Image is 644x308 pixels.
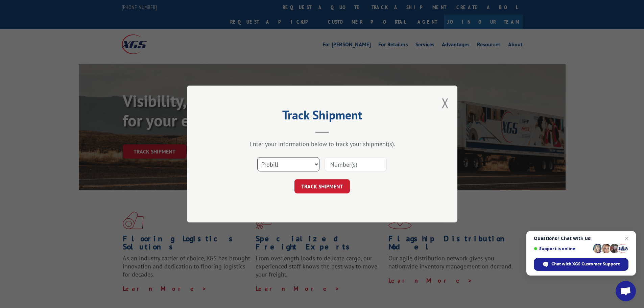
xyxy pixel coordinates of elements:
[294,179,350,193] button: TRACK SHIPMENT
[551,261,620,267] span: Chat with XGS Customer Support
[221,110,424,123] h2: Track Shipment
[534,258,628,271] div: Chat with XGS Customer Support
[623,234,631,242] span: Close chat
[534,246,591,251] span: Support is online
[616,281,636,301] div: Open chat
[325,157,387,171] input: Number(s)
[221,140,424,148] div: Enter your information below to track your shipment(s).
[442,94,449,112] button: Close modal
[534,236,628,241] span: Questions? Chat with us!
